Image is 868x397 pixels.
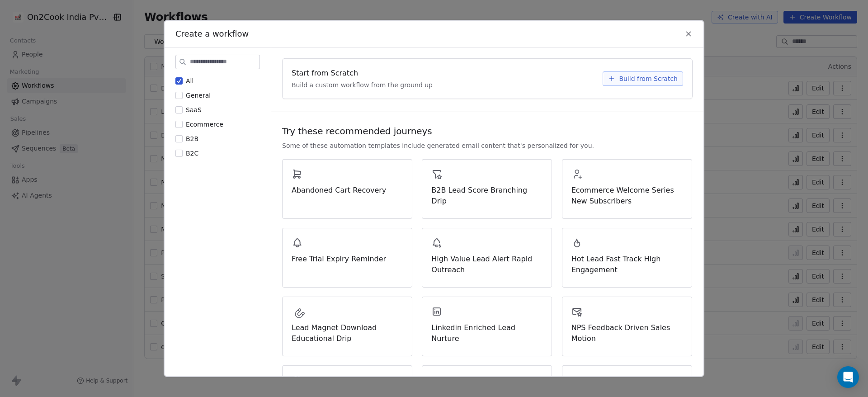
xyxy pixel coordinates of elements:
button: Build from Scratch [603,71,683,86]
span: Lead Magnet Download Educational Drip [292,322,403,344]
span: Create a workflow [175,28,249,40]
span: B2B [186,135,198,142]
button: Ecommerce [175,120,183,129]
span: Abandoned Cart Recovery [292,185,403,196]
button: All [175,76,183,85]
div: Open Intercom Messenger [837,366,859,388]
span: General [186,92,211,99]
span: SaaS [186,106,202,113]
button: B2C [175,149,183,158]
span: Ecommerce [186,121,223,128]
span: Some of these automation templates include generated email content that's personalized for you. [282,141,594,150]
span: B2B Lead Score Branching Drip [431,185,542,207]
button: SaaS [175,105,183,114]
span: B2C [186,150,198,157]
span: Ecommerce Welcome Series New Subscribers [571,185,683,207]
span: Build a custom workflow from the ground up [292,80,433,90]
button: B2B [175,134,183,143]
span: NPS Feedback Driven Sales Motion [571,322,683,344]
span: All [186,77,193,85]
span: Build from Scratch [619,74,678,83]
span: High Value Lead Alert Rapid Outreach [431,254,542,275]
span: Start from Scratch [292,68,358,79]
span: Free Trial Expiry Reminder [292,254,403,265]
span: Linkedin Enriched Lead Nurture [431,322,542,344]
button: General [175,91,183,100]
span: Try these recommended journeys [282,125,432,137]
span: Hot Lead Fast Track High Engagement [571,254,683,275]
